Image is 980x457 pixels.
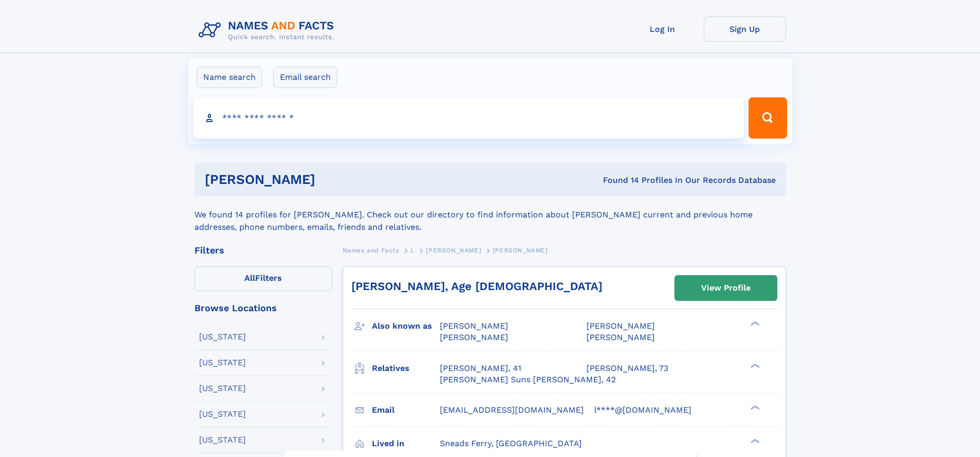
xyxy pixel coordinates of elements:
[199,384,246,393] div: [US_STATE]
[194,266,332,291] label: Filters
[440,438,582,448] span: Sneads Ferry, [GEOGRAPHIC_DATA]
[199,359,246,367] div: [US_STATE]
[372,360,440,377] h3: Relatives
[372,435,440,452] h3: Lived in
[748,362,760,369] div: ❯
[440,321,508,331] span: [PERSON_NAME]
[586,363,668,374] a: [PERSON_NAME], 73
[748,404,760,411] div: ❯
[199,333,246,341] div: [US_STATE]
[749,97,787,139] button: Search Button
[194,303,332,313] div: Browse Locations
[440,363,521,374] a: [PERSON_NAME], 41
[411,244,415,257] a: L
[426,247,481,254] span: [PERSON_NAME]
[343,244,399,257] a: Names and Facts
[440,405,584,415] span: [EMAIL_ADDRESS][DOMAIN_NAME]
[411,247,415,254] span: L
[205,173,459,186] h1: [PERSON_NAME]
[372,317,440,335] h3: Also known as
[194,196,786,233] div: We found 14 profiles for [PERSON_NAME]. Check out our directory to find information about [PERSON...
[440,332,508,342] span: [PERSON_NAME]
[273,66,337,88] label: Email search
[748,320,760,327] div: ❯
[194,246,332,255] div: Filters
[704,16,786,42] a: Sign Up
[197,66,262,88] label: Name search
[748,437,760,444] div: ❯
[586,321,655,331] span: [PERSON_NAME]
[193,97,744,139] input: search input
[586,332,655,342] span: [PERSON_NAME]
[372,401,440,419] h3: Email
[351,280,602,293] a: [PERSON_NAME], Age [DEMOGRAPHIC_DATA]
[493,247,548,254] span: [PERSON_NAME]
[244,273,255,283] span: All
[440,374,616,385] a: [PERSON_NAME] Suns [PERSON_NAME], 42
[199,410,246,418] div: [US_STATE]
[621,16,704,42] a: Log In
[675,276,777,300] a: View Profile
[199,436,246,444] div: [US_STATE]
[701,276,751,300] div: View Profile
[426,244,481,257] a: [PERSON_NAME]
[459,175,776,186] div: Found 14 Profiles In Our Records Database
[194,16,343,44] img: Logo Names and Facts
